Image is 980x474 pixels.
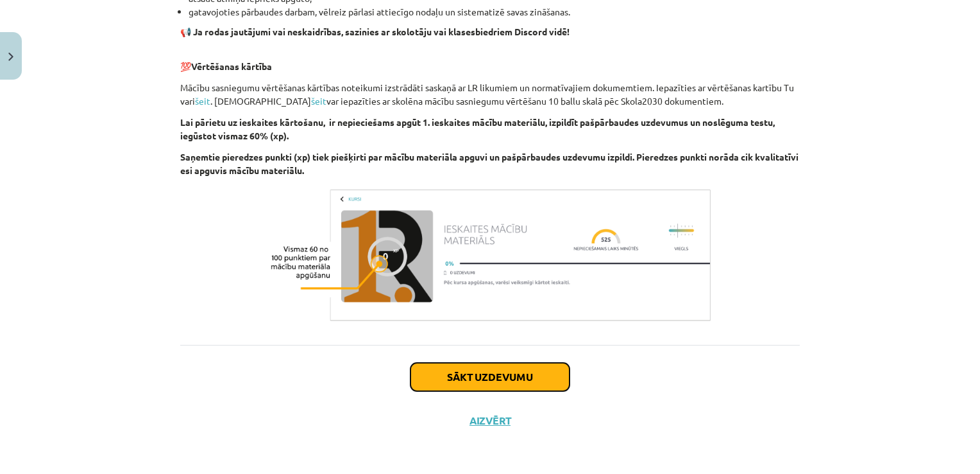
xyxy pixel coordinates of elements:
[180,26,570,37] strong: 📢 Ja rodas jautājumi vai neskaidrības, sazinies ar skolotāju vai klasesbiedriem Discord vidē!
[180,116,775,141] b: Lai pārietu uz ieskaites kārtošanu, ir nepieciešams apgūt 1. ieskaites mācību materiālu, izpildīt...
[195,95,210,107] a: šeit
[180,46,800,73] p: 💯
[191,60,272,72] b: Vērtēšanas kārtība
[311,95,326,107] a: šeit
[410,363,570,391] button: Sākt uzdevumu
[8,53,13,61] img: icon-close-lesson-0947bae3869378f0d4975bcd49f059093ad1ed9edebbc8119c70593378902aed.svg
[189,5,800,19] li: gatavojoties pārbaudes darbam, vēlreiz pārlasi attiecīgo nodaļu un sistematizē savas zināšanas.
[466,414,514,427] button: Aizvērt
[180,81,800,108] p: Mācību sasniegumu vērtēšanas kārtības noteikumi izstrādāti saskaņā ar LR likumiem un normatīvajie...
[180,151,798,176] b: Saņemtie pieredzes punkti (xp) tiek piešķirti par mācību materiāla apguvi un pašpārbaudes uzdevum...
